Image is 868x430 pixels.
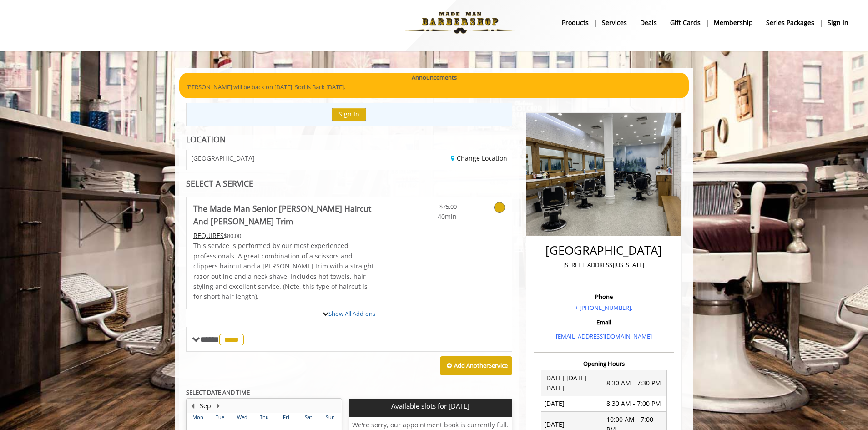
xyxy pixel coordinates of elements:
a: Change Location [451,154,507,162]
h3: Email [536,319,671,325]
td: 8:30 AM - 7:00 PM [604,396,666,411]
div: SELECT A SERVICE [186,179,512,188]
a: $75.00 [403,197,457,222]
b: gift cards [670,18,701,28]
a: [EMAIL_ADDRESS][DOMAIN_NAME] [556,332,652,340]
button: Next Month [214,401,222,411]
button: Previous Month [189,401,196,411]
div: The Made Man Senior Barber Haircut And Beard Trim Add-onS [186,309,512,309]
button: Sep [200,401,211,411]
span: [GEOGRAPHIC_DATA] [191,155,255,162]
h2: [GEOGRAPHIC_DATA] [536,244,671,257]
b: SELECT DATE AND TIME [186,388,250,396]
td: [DATE] [541,396,604,411]
a: MembershipMembership [707,16,760,29]
b: Announcements [412,73,457,82]
b: LOCATION [186,134,226,145]
h3: Opening Hours [534,360,674,367]
b: The Made Man Senior [PERSON_NAME] Haircut And [PERSON_NAME] Trim [193,202,376,228]
button: Add AnotherService [440,356,512,375]
span: 40min [403,212,457,222]
th: Mon [187,413,209,422]
p: This service is performed by our most experienced professionals. A great combination of a scissor... [193,241,376,302]
th: Sat [297,413,319,422]
b: Add Another Service [454,361,508,369]
b: Membership [714,18,753,28]
a: + [PHONE_NUMBER]. [575,304,632,312]
a: Show All Add-ons [328,309,375,318]
b: Services [602,18,627,28]
td: 8:30 AM - 7:30 PM [604,370,666,396]
a: DealsDeals [634,16,664,29]
b: products [562,18,589,28]
a: Series packagesSeries packages [760,16,821,29]
th: Wed [231,413,253,422]
b: Series packages [766,18,814,28]
p: Available slots for [DATE] [353,402,508,410]
td: [DATE] [DATE] [DATE] [541,370,604,396]
b: Deals [640,18,657,28]
p: [STREET_ADDRESS][US_STATE] [536,260,671,270]
p: [PERSON_NAME] will be back on [DATE]. Sod is Back [DATE]. [186,82,682,92]
button: Sign In [332,108,366,121]
th: Fri [275,413,297,422]
a: Productsproducts [555,16,595,29]
th: Thu [253,413,275,422]
span: This service needs some Advance to be paid before we block your appointment [193,231,224,240]
a: Gift cardsgift cards [664,16,707,29]
div: $80.00 [193,231,376,241]
h3: Phone [536,293,671,300]
th: Tue [209,413,231,422]
a: sign insign in [821,16,855,29]
th: Sun [319,413,342,422]
b: sign in [828,18,848,28]
a: ServicesServices [595,16,634,29]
